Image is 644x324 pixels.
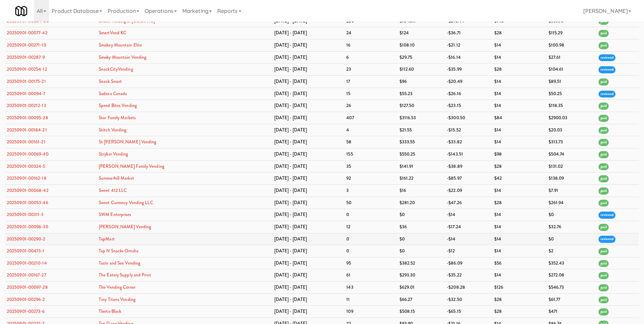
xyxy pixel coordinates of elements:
td: -$26.16 [445,88,493,100]
td: [DATE] - [DATE] [273,136,345,148]
td: [DATE] - [DATE] [273,269,345,282]
a: 20250901-00296-2 [7,296,45,303]
td: $28 [493,197,547,209]
td: $14 [493,100,547,112]
td: 0 [345,245,398,257]
a: 20250901-00271-10 [7,42,46,48]
span: paid [599,115,609,122]
td: -$35.99 [445,64,493,76]
td: $14 [493,221,547,233]
td: -$15.52 [445,124,493,136]
td: -$36.71 [445,27,493,39]
td: [DATE] - [DATE] [273,27,345,39]
td: $100.98 [547,39,596,52]
span: paid [599,127,609,134]
td: -$47.26 [445,197,493,209]
a: 20250901-00311-3 [7,211,44,218]
span: reviewed [599,212,616,219]
td: $14 [493,233,547,245]
td: [DATE] - [DATE] [273,245,345,257]
a: 20250901-00161-21 [7,139,45,145]
a: Smart Vending of [US_STATE] [99,18,155,24]
td: $112.60 [398,64,445,76]
td: $352.43 [547,257,596,269]
a: 20250901-00210-14 [7,260,47,266]
td: $629.01 [398,282,445,294]
td: [DATE] - [DATE] [273,257,345,269]
td: $14 [493,75,547,88]
a: The Vending Corner [99,284,135,290]
td: $14 [493,269,547,282]
a: 20250901-00167-27 [7,272,46,278]
td: -$38.89 [445,160,493,173]
td: [DATE] - [DATE] [273,184,345,197]
a: Smoky Mountain Vending [99,54,146,60]
td: $14 [493,39,547,52]
a: Summerhill Market [99,175,134,181]
a: 20250901-00095-28 [7,114,48,121]
a: 20250901-00084-30 [7,18,49,24]
td: [DATE] - [DATE] [273,233,345,245]
a: Stryker Vending [99,151,128,157]
td: $272.08 [547,269,596,282]
a: [PERSON_NAME] Vending [99,223,151,230]
td: $0 [547,209,596,221]
td: -$32.50 [445,293,493,306]
td: -$14 [445,209,493,221]
span: paid [599,103,609,110]
td: -$22.09 [445,184,493,197]
td: 95 [345,257,398,269]
td: $261.94 [547,197,596,209]
td: 155 [345,148,398,160]
td: 61 [345,269,398,282]
span: reviewed [599,54,616,61]
td: 15 [345,88,398,100]
a: St [PERSON_NAME] Vending [99,139,156,145]
a: 20250901-00096-30 [7,223,48,230]
a: Tleeto Black [99,308,121,314]
td: $127.50 [398,100,445,112]
td: $14 [493,209,547,221]
td: 92 [345,173,398,185]
span: reviewed [599,91,616,98]
td: $32.76 [547,221,596,233]
td: $3116.53 [398,112,445,124]
td: [DATE] - [DATE] [273,88,345,100]
td: -$33.82 [445,136,493,148]
td: $96 [398,75,445,88]
td: 24 [345,27,398,39]
td: $293.30 [398,269,445,282]
td: 58 [345,136,398,148]
a: Sweet Currency Vending LLC [99,199,153,206]
span: paid [599,284,609,291]
td: $14 [493,88,547,100]
a: Stitch Vending [99,127,126,133]
td: 26 [345,100,398,112]
td: $131.02 [547,160,596,173]
a: 20250901-00094-7 [7,90,45,97]
td: $126 [493,282,547,294]
td: 11 [345,293,398,306]
td: $471 [547,306,596,318]
td: -$85.97 [445,173,493,185]
td: $0 [398,245,445,257]
span: reviewed [599,66,616,73]
td: -$143.51 [445,148,493,160]
td: $50.25 [547,88,596,100]
a: Taste and See Vending [99,260,140,266]
td: $16 [398,184,445,197]
td: [DATE] - [DATE] [273,75,345,88]
td: $104.61 [547,64,596,76]
a: 20250901-00287-9 [7,54,45,60]
span: paid [599,163,609,170]
td: -$21.12 [445,39,493,52]
td: 0 [345,209,398,221]
a: 20250901-00175-21 [7,78,46,85]
td: -$12 [445,245,493,257]
a: 20250901-00068-42 [7,187,49,194]
span: paid [599,224,609,231]
td: $108.10 [398,39,445,52]
a: SnackCityVending [99,66,133,72]
td: $21.55 [398,124,445,136]
td: $333.55 [398,136,445,148]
